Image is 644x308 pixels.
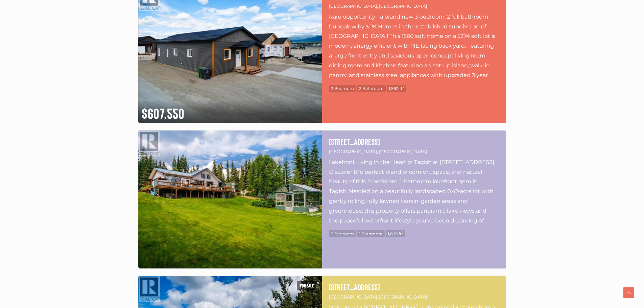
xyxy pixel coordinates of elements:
span: 2 Bedroom [329,230,356,237]
span: 1 Bathroom [357,230,385,237]
div: $607,550 [138,100,322,123]
img: 52 LAKEVIEW ROAD, Whitehorse South, Yukon [138,131,322,268]
a: [STREET_ADDRESS] [329,283,499,291]
p: Rare opportunity - a brand new 3 bedroom, 2 full bathroom bungalow by SPK Homes in the establishe... [329,12,499,80]
p: Lakefront Living in the Heart of Tagish at [STREET_ADDRESS] Discover the perfect blend of comfort... [329,158,499,225]
sup: 2 [403,85,404,89]
a: [STREET_ADDRESS] [329,137,499,146]
p: [GEOGRAPHIC_DATA], [GEOGRAPHIC_DATA] [329,293,499,301]
span: 1,609 ft [386,230,405,237]
span: 1,560 ft [387,85,406,92]
span: 2 Bathroom [357,85,386,92]
span: For sale [297,281,317,290]
span: 3 Bedroom [329,85,356,92]
p: [GEOGRAPHIC_DATA], [GEOGRAPHIC_DATA] [329,148,499,156]
p: [GEOGRAPHIC_DATA], [GEOGRAPHIC_DATA] [329,2,499,10]
sup: 2 [402,231,403,234]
